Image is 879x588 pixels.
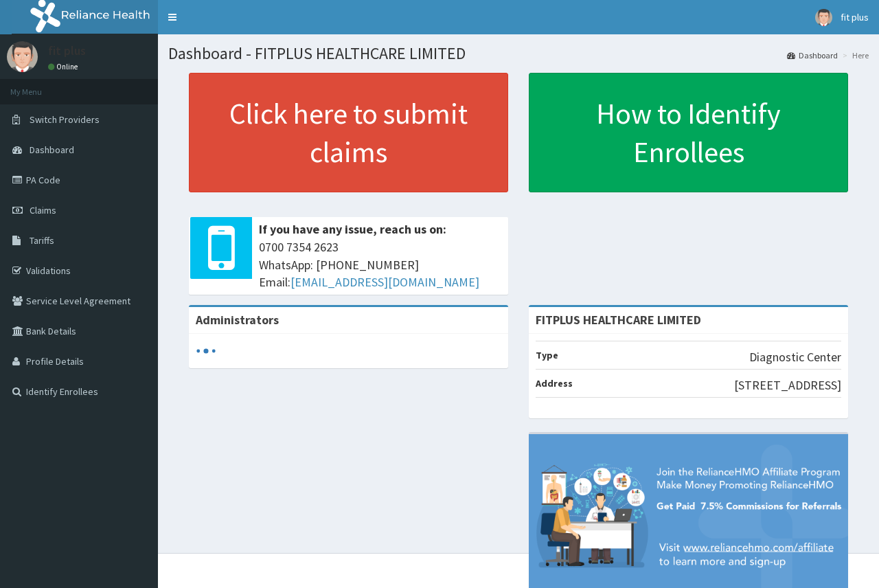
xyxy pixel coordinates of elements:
[749,348,841,366] p: Diagnostic Center
[529,73,848,192] a: How to Identify Enrollees
[787,49,838,61] a: Dashboard
[168,45,869,63] h1: Dashboard - FITPLUS HEALTHCARE LIMITED
[259,221,446,237] b: If you have any issue, reach us on:
[48,62,81,71] a: Online
[839,49,869,61] li: Here
[30,204,56,216] span: Claims
[30,113,100,126] span: Switch Providers
[259,238,501,291] span: 0700 7354 2623 WhatsApp: [PHONE_NUMBER] Email:
[196,312,279,328] b: Administrators
[196,341,216,361] svg: audio-loading
[815,9,832,26] img: User Image
[290,274,479,290] a: [EMAIL_ADDRESS][DOMAIN_NAME]
[189,73,508,192] a: Click here to submit claims
[30,234,54,247] span: Tariffs
[536,312,701,328] strong: FITPLUS HEALTHCARE LIMITED
[30,144,74,156] span: Dashboard
[734,376,841,394] p: [STREET_ADDRESS]
[536,349,558,361] b: Type
[841,11,869,23] span: fit plus
[48,45,86,57] p: fit plus
[7,41,38,72] img: User Image
[536,377,573,389] b: Address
